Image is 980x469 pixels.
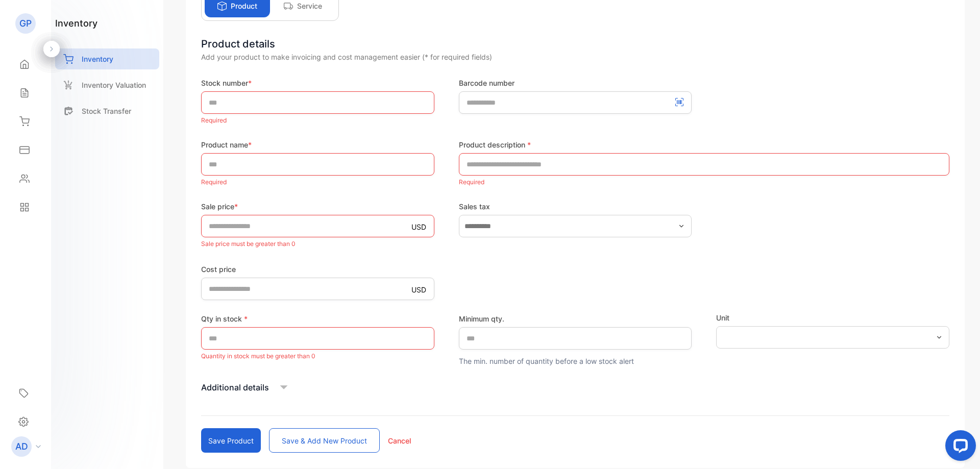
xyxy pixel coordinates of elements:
[55,101,159,121] a: Stock Transfer
[82,80,146,90] p: Inventory Valuation
[231,1,257,11] p: Product
[201,78,434,88] label: Stock number
[459,78,692,88] label: Barcode number
[388,435,411,446] p: Cancel
[459,313,692,324] label: Minimum qty.
[411,221,426,232] p: USD
[55,16,97,30] h1: inventory
[55,48,159,69] a: Inventory
[201,381,269,393] p: Additional details
[297,1,322,11] p: Service
[269,428,380,453] button: Save & add new product
[937,426,980,469] iframe: LiveChat chat widget
[459,201,692,212] label: Sales tax
[459,139,949,150] label: Product description
[459,356,692,366] p: The min. number of quantity before a low stock alert
[201,176,434,189] p: Required
[201,114,434,127] p: Required
[82,54,113,64] p: Inventory
[201,428,261,453] button: Save product
[55,75,159,95] a: Inventory Valuation
[201,36,949,52] div: Product details
[716,312,949,323] label: Unit
[201,52,949,62] div: Add your product to make invoicing and cost management easier (* for required fields)
[15,440,28,453] p: AD
[201,139,434,150] label: Product name
[201,313,434,324] label: Qty in stock
[459,176,949,189] p: Required
[201,201,434,212] label: Sale price
[411,284,426,295] p: USD
[201,264,434,275] label: Cost price
[201,237,434,251] p: Sale price must be greater than 0
[201,350,434,363] p: Quantity in stock must be greater than 0
[19,17,32,30] p: GP
[82,106,131,116] p: Stock Transfer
